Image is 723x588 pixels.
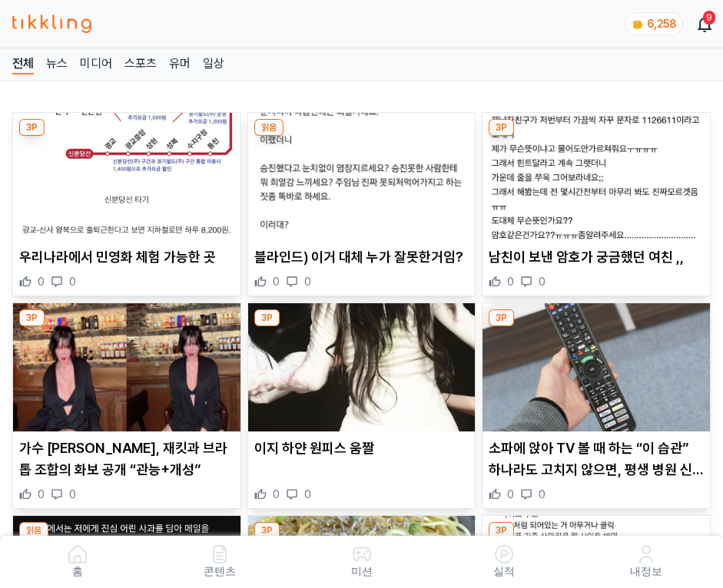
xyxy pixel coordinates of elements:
[575,542,717,582] a: 내정보
[273,274,280,289] span: 0
[69,487,76,502] span: 0
[489,246,704,268] p: 남친이 보낸 암호가 궁금했던 여친 ,,
[72,563,83,579] p: 홈
[46,55,68,74] a: 뉴스
[489,438,704,481] p: 소파에 앉아 TV 볼 때 하는 “이 습관” 하나라도 고치지 않으면, 평생 병원 신세 지게 됩니다
[304,487,311,502] span: 0
[489,522,514,539] div: 3P
[637,545,655,563] img: 내정보
[211,545,229,563] img: 콘텐츠
[248,303,476,431] img: 이지 하얀 원피스 움짤
[273,487,280,502] span: 0
[19,246,234,268] p: 우리나라에서 민영화 체험 가능한 곳
[703,11,715,25] div: 9
[482,302,711,508] div: 3P 소파에 앉아 TV 볼 때 하는 “이 습관” 하나라도 고치지 않으면, 평생 병원 신세 지게 됩니다 소파에 앉아 TV 볼 때 하는 “이 습관” 하나라도 고치지 않으면, 평생...
[495,545,513,563] img: 실적
[19,309,45,326] div: 3P
[254,438,469,459] p: 이지 하얀 원피스 움짤
[483,303,710,431] img: 소파에 앉아 TV 볼 때 하는 “이 습관” 하나라도 고치지 않으면, 평생 병원 신세 지게 됩니다
[507,487,514,502] span: 0
[351,563,373,579] p: 미션
[489,119,514,136] div: 3P
[304,274,311,289] span: 0
[254,522,280,539] div: 3P
[12,302,241,508] div: 3P 가수 현아, 재킷과 브라톱 조합의 화보 공개 “관능+개성” 가수 [PERSON_NAME], 재킷과 브라톱 조합의 화보 공개 “관능+개성” 0 0
[433,542,575,582] a: 실적
[539,487,546,502] span: 0
[254,119,284,136] div: 읽음
[625,12,680,35] a: coin 6,258
[203,55,224,74] a: 일상
[483,113,710,240] img: 남친이 보낸 암호가 궁금했던 여친 ,,
[482,112,711,296] div: 3P 남친이 보낸 암호가 궁금했던 여친 ,, 남친이 보낸 암호가 궁금했던 여친 ,, 0 0
[489,309,514,326] div: 3P
[247,302,476,508] div: 3P 이지 하얀 원피스 움짤 이지 하얀 원피스 움짤 0 0
[493,563,515,579] p: 실적
[13,303,240,431] img: 가수 현아, 재킷과 브라톱 조합의 화보 공개 “관능+개성”
[69,274,76,289] span: 0
[124,55,157,74] a: 스포츠
[148,542,290,582] a: 콘텐츠
[38,274,45,289] span: 0
[630,563,662,579] p: 내정보
[19,438,234,481] p: 가수 [PERSON_NAME], 재킷과 브라톱 조합의 화보 공개 “관능+개성”
[632,18,644,31] img: coin
[12,55,34,74] a: 전체
[169,55,191,74] a: 유머
[353,545,371,563] img: 미션
[80,55,112,74] a: 미디어
[254,246,469,268] p: 블라인드) 이거 대체 누가 잘못한거임?
[290,542,433,582] button: 미션
[204,563,236,579] p: 콘텐츠
[12,112,241,296] div: 3P 우리나라에서 민영화 체험 가능한 곳 우리나라에서 민영화 체험 가능한 곳 0 0
[247,112,476,296] div: 읽음 블라인드) 이거 대체 누가 잘못한거임? 블라인드) 이거 대체 누가 잘못한거임? 0 0
[19,522,48,539] div: 읽음
[507,274,514,289] span: 0
[68,545,87,563] img: 홈
[12,15,91,33] img: 티끌링
[248,113,476,240] img: 블라인드) 이거 대체 누가 잘못한거임?
[254,309,280,326] div: 3P
[647,18,676,30] span: 6,258
[698,15,711,33] a: 9
[19,119,45,136] div: 3P
[13,113,240,240] img: 우리나라에서 민영화 체험 가능한 곳
[539,274,546,289] span: 0
[6,542,148,582] a: 홈
[38,487,45,502] span: 0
